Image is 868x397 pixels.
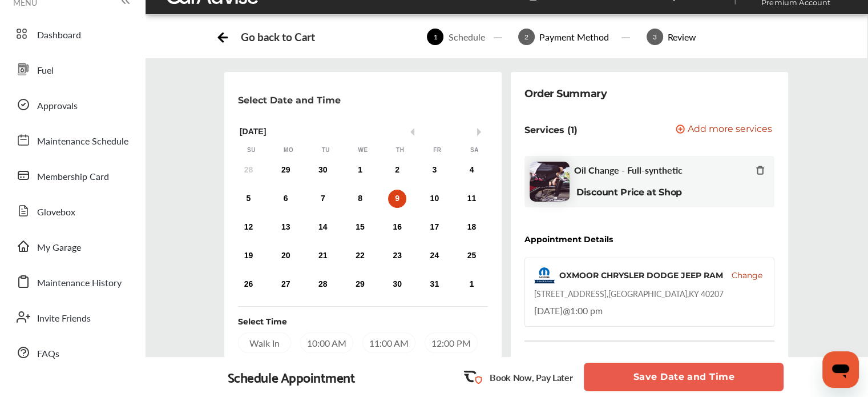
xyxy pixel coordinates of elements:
[10,90,134,119] a: Approvals
[314,190,332,208] div: Choose Tuesday, October 7th, 2025
[314,247,332,265] div: Choose Tuesday, October 21st, 2025
[388,275,406,294] div: Choose Thursday, October 30th, 2025
[351,218,369,236] div: Choose Wednesday, October 15th, 2025
[362,332,415,353] div: 11:00 AM
[277,275,295,294] div: Choose Monday, October 27th, 2025
[584,363,784,391] button: Save Date and Time
[241,30,314,43] div: Go back to Cart
[351,161,369,179] div: Choose Wednesday, October 1st, 2025
[314,161,332,179] div: Choose Tuesday, September 30th, 2025
[462,218,481,236] div: Choose Saturday, October 18th, 2025
[524,86,607,102] div: Order Summary
[462,275,481,294] div: Choose Saturday, November 1st, 2025
[10,125,134,155] a: Maintenance Schedule
[12,134,151,171] span: 3) Select a dealership near you from the map and pick a date and time to request your appointment!
[277,247,295,265] div: Choose Monday, October 20th, 2025
[10,196,134,226] a: Glovebox
[230,159,490,296] div: month 2025-10
[462,247,481,265] div: Choose Saturday, October 25th, 2025
[663,30,701,43] div: Review
[277,161,295,179] div: Choose Monday, September 29th, 2025
[10,19,134,49] a: Dashboard
[37,134,128,149] span: Maintenance Schedule
[388,161,406,179] div: Choose Thursday, October 2nd, 2025
[10,54,134,84] a: Fuel
[12,87,155,124] span: 2) Select "See prices and schedule now" or "Add service and continue shopping" to add additional ...
[425,218,443,236] div: Choose Friday, October 17th, 2025
[162,9,166,22] div: Close tooltip
[357,146,369,154] div: We
[647,29,663,45] span: 3
[37,347,59,362] span: FAQs
[239,275,257,294] div: Choose Sunday, October 26th, 2025
[314,218,332,236] div: Choose Tuesday, October 14th, 2025
[320,146,332,154] div: Tu
[535,30,613,43] div: Payment Method
[427,29,443,45] span: 1
[10,267,134,296] a: Maintenance History
[559,270,723,281] div: OXMOOR CHRYSLER DODGE JEEP RAM
[283,146,294,154] div: Mo
[239,190,257,208] div: Choose Sunday, October 5th, 2025
[12,53,136,77] span: 1) Start by typing "Takata Airbag Recall" into the search bar here.
[534,304,563,317] span: [DATE]
[37,276,122,291] span: Maintenance History
[37,170,109,185] span: Membership Card
[530,162,570,202] img: oil-change-thumb.jpg
[351,247,369,265] div: Choose Wednesday, October 22nd, 2025
[394,146,406,154] div: Th
[245,146,257,154] div: Su
[12,17,162,47] h3: Here for your Takata Airbag recall?
[239,161,257,179] div: Not available Sunday, September 28th, 2025
[490,371,572,384] p: Book Now, Pay Later
[351,275,369,294] div: Choose Wednesday, October 29th, 2025
[469,146,480,154] div: Sa
[534,288,724,299] div: [STREET_ADDRESS] , [GEOGRAPHIC_DATA] , KY 40207
[822,351,859,388] iframe: Button to launch messaging window
[425,247,443,265] div: Choose Friday, October 24th, 2025
[462,161,481,179] div: Choose Saturday, October 4th, 2025
[239,218,257,236] div: Choose Sunday, October 12th, 2025
[425,190,443,208] div: Choose Friday, October 10th, 2025
[576,187,682,198] b: Discount Price at Shop
[238,316,287,327] div: Select Time
[277,190,295,208] div: Choose Monday, October 6th, 2025
[574,165,683,175] span: Oil Change - Full-synthetic
[162,10,166,21] a: ×
[10,161,134,190] a: Membership Card
[563,304,570,317] span: @
[688,125,772,135] span: Add more services
[534,267,555,283] img: logo-mopar.png
[228,369,356,385] div: Schedule Appointment
[314,275,332,294] div: Choose Tuesday, October 28th, 2025
[37,311,91,326] span: Invite Friends
[425,275,443,294] div: Choose Friday, October 31st, 2025
[300,332,353,353] div: 10:00 AM
[37,99,78,114] span: Approvals
[10,231,134,261] a: My Garage
[233,127,493,137] div: [DATE]
[388,247,406,265] div: Choose Thursday, October 23rd, 2025
[388,218,406,236] div: Choose Thursday, October 16th, 2025
[10,338,134,367] a: FAQs
[388,190,406,208] div: Choose Thursday, October 9th, 2025
[431,146,443,154] div: Fr
[425,332,478,353] div: 12:00 PM
[443,30,489,43] div: Schedule
[518,29,535,45] span: 2
[238,332,291,353] div: Walk In
[37,205,75,220] span: Glovebox
[37,240,81,255] span: My Garage
[10,302,134,332] a: Invite Friends
[239,247,257,265] div: Choose Sunday, October 19th, 2025
[676,125,774,135] a: Add more services
[676,125,772,135] button: Add more services
[351,190,369,208] div: Choose Wednesday, October 8th, 2025
[524,235,613,244] div: Appointment Details
[477,128,485,136] button: Next Month
[570,304,603,317] span: 1:00 pm
[732,270,762,281] button: Change
[524,125,578,135] p: Services (1)
[37,63,54,78] span: Fuel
